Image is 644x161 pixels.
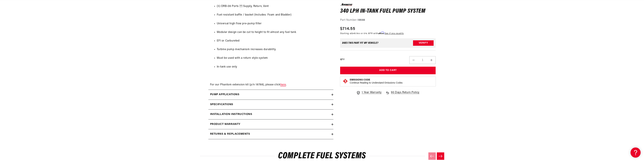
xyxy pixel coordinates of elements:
[437,152,444,160] button: Next slide
[391,90,419,98] span: 90 Days Return Policy
[208,110,333,119] summary: Installation Instructions
[208,119,333,129] summary: Product warranty
[208,100,333,110] summary: Specifications
[217,13,332,17] li: Fuel resistant baffle / basket (Includes: Foam and Bladder)
[350,82,403,85] p: Continue Reading to Understand Emissions Codes
[210,132,250,136] h2: Returns & replacements
[340,32,404,35] p: Starting at /mo or 0% APR with .
[200,152,444,160] h2: Complete Fuel Systems
[352,32,356,34] span: $45
[340,26,355,32] span: $714.55
[217,56,332,60] li: Must be used with a return style system
[210,122,241,127] h2: Product warranty
[378,32,384,34] span: Affirm
[342,42,378,44] div: Does This part fit My vehicle?
[210,102,233,107] h2: Specifications
[340,58,344,61] label: QTY
[386,90,419,98] a: 90 Days Return Policy
[280,83,286,86] a: here
[340,8,436,14] h1: 340 LPH In-Tank Fuel Pump System
[210,92,239,97] h2: Pump Applications
[217,39,332,43] li: EFI or Carbureted
[385,32,404,34] a: See if you qualify - Learn more about Affirm Financing (opens in modal)
[350,78,403,85] button: Emissions CodeContinue Reading to Understand Emissions Codes
[413,40,434,46] button: Verify
[340,67,436,74] button: Add to Cart
[217,47,332,52] li: Turbine pump mechanism increases durability.
[208,129,333,139] summary: Returns & replacements
[208,90,333,100] summary: Pump Applications
[340,18,436,22] div: Part Number:
[217,4,332,9] li: (3) ORB-06 Ports  Supply, Return, Vent
[428,152,436,160] button: Previous slide
[217,22,332,26] li: Universal high flow pre-pump filter
[358,19,365,21] strong: 18688
[217,65,332,69] li: In-tank use only
[210,112,252,117] h2: Installation Instructions
[356,90,381,95] a: 1 Year Warranty
[217,30,332,35] li: Modular design can be cut to height to fit almost any fuel tank
[343,78,348,84] img: Emissions code
[350,79,370,81] strong: Emissions Code
[362,90,381,95] span: 1 Year Warranty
